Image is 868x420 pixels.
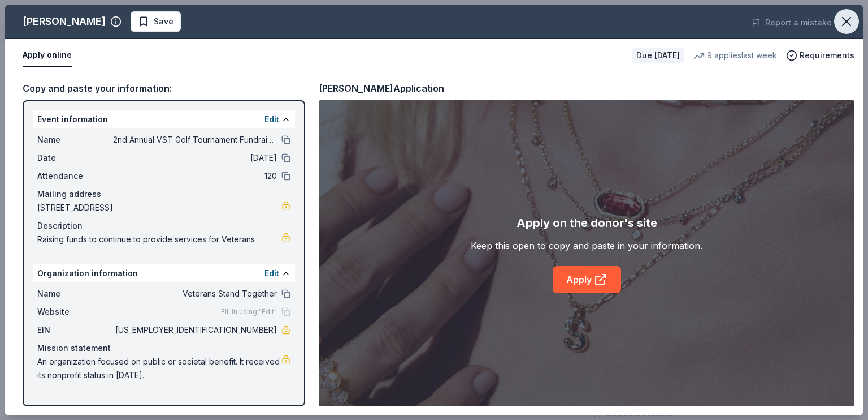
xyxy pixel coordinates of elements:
[113,287,277,301] span: Veterans Stand Together
[113,169,277,183] span: 120
[37,133,113,147] span: Name
[471,239,702,252] div: Keep this open to copy and paste in your information.
[752,16,832,29] button: Report a mistake
[800,49,854,62] span: Requirements
[37,219,290,233] div: Description
[632,48,684,63] div: Due [DATE]
[37,305,113,319] span: Website
[131,11,181,32] button: Save
[264,267,279,280] button: Edit
[23,12,106,31] div: [PERSON_NAME]
[23,81,305,96] div: Copy and paste your information:
[113,133,277,147] span: 2nd Annual VST Golf Tournament Fundraiser
[221,307,277,316] span: Fill in using "Edit"
[37,355,281,382] span: An organization focused on public or societal benefit. It received its nonprofit status in [DATE].
[37,151,113,165] span: Date
[154,15,173,28] span: Save
[113,151,277,165] span: [DATE]
[37,233,281,246] span: Raising funds to continue to provide services for Veterans
[517,214,657,232] div: Apply on the donor's site
[693,49,777,62] div: 9 applies last week
[113,323,277,337] span: [US_EMPLOYER_IDENTIFICATION_NUMBER]
[37,187,290,201] div: Mailing address
[37,201,281,215] span: [STREET_ADDRESS]
[33,110,295,128] div: Event information
[37,169,113,183] span: Attendance
[23,44,72,67] button: Apply online
[553,266,621,293] a: Apply
[37,341,290,355] div: Mission statement
[264,113,279,126] button: Edit
[33,264,295,282] div: Organization information
[37,287,113,301] span: Name
[37,323,113,337] span: EIN
[786,49,854,62] button: Requirements
[319,81,444,96] div: [PERSON_NAME] Application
